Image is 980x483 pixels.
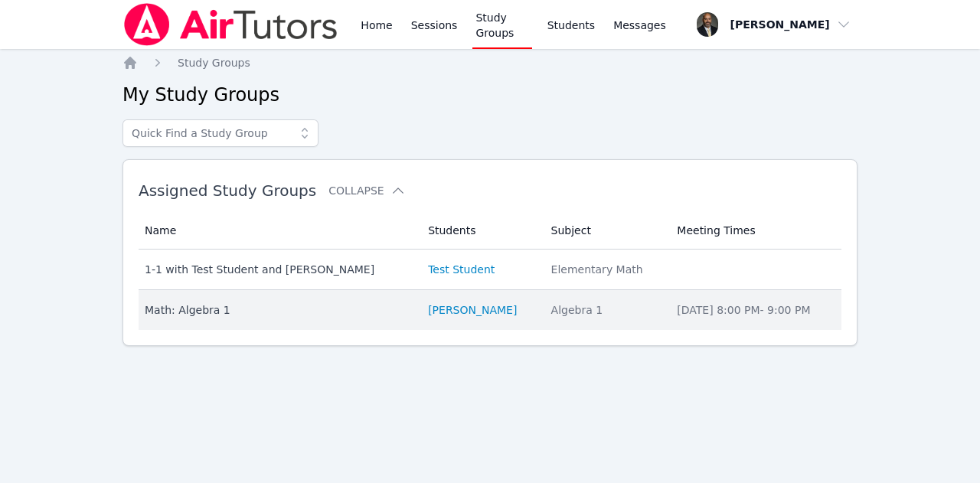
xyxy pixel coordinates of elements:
[551,302,659,318] div: Algebra 1
[551,262,659,277] div: Elementary Math
[139,181,316,200] span: Assigned Study Groups
[419,212,541,250] th: Students
[145,302,410,318] div: Math: Algebra 1
[542,212,668,250] th: Subject
[677,302,832,318] li: [DATE] 8:00 PM - 9:00 PM
[428,262,495,277] a: Test Student
[668,212,841,250] th: Meeting Times
[178,57,250,69] span: Study Groups
[122,83,857,107] h2: My Study Groups
[122,119,318,147] input: Quick Find a Study Group
[145,262,410,277] div: 1-1 with Test Student and [PERSON_NAME]
[122,55,857,70] nav: Breadcrumb
[328,183,405,198] button: Collapse
[428,302,517,318] a: [PERSON_NAME]
[139,290,841,330] tr: Math: Algebra 1[PERSON_NAME]Algebra 1[DATE] 8:00 PM- 9:00 PM
[122,3,339,46] img: Air Tutors
[139,250,841,290] tr: 1-1 with Test Student and [PERSON_NAME]Test StudentElementary Math
[139,212,419,250] th: Name
[178,55,250,70] a: Study Groups
[613,18,666,33] span: Messages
